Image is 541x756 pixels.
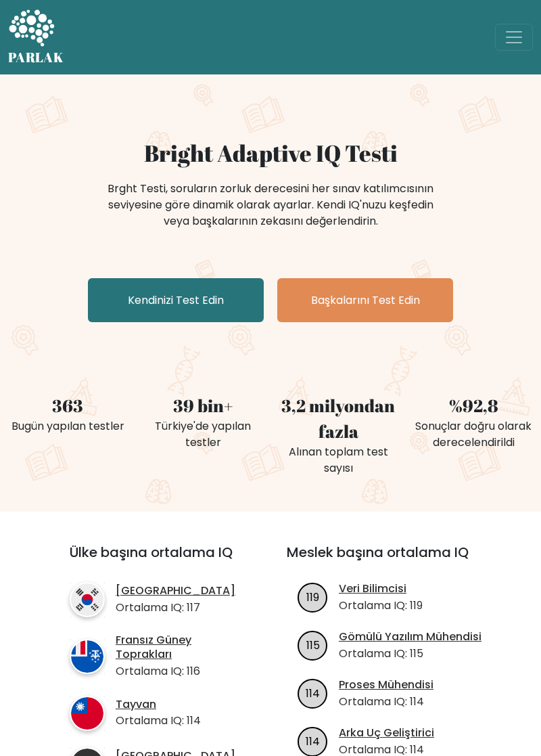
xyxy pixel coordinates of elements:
font: Bugün yapılan testler [11,418,124,434]
font: Arka Uç Geliştirici [339,725,434,740]
font: Meslek başına ortalama IQ [287,543,469,562]
a: Fransız Güney Toprakları [116,633,238,662]
font: Proses Mühendisi [339,677,433,692]
font: Türkiye'de yapılan testler [155,418,251,450]
img: ülke [70,582,105,617]
font: Fransız Güney Toprakları [116,632,191,662]
font: Veri Bilimcisi [339,581,406,596]
text: 114 [306,734,320,749]
font: Tayvan [116,696,156,712]
font: Başkalarını Test Edin [311,292,420,308]
a: Veri Bilimcisi [339,582,423,596]
font: Kendinizi Test Edin [128,292,224,308]
font: 363 [52,394,83,417]
text: 114 [306,686,320,701]
font: %92,8 [449,394,498,417]
font: Ortalama IQ: 117 [116,600,200,615]
font: Ortalama IQ: 114 [339,694,424,709]
font: Brght Testi, soruların zorluk derecesini her sınav katılımcısının seviyesine göre dinamik olarak ... [108,181,433,229]
font: Sonuçlar doğru olarak derecelendirildi [415,418,532,450]
a: Arka Uç Geliştirici [339,726,434,740]
font: Ortalama IQ: 114 [116,713,201,728]
font: PARLAK [8,48,64,66]
font: Alınan toplam test sayısı [289,444,388,476]
img: ülke [70,696,105,731]
font: 39 bin+ [173,394,233,417]
font: 3,2 milyondan fazla [281,394,395,443]
font: Ortalama IQ: 119 [339,598,423,613]
a: Başkalarını Test Edin [277,278,453,322]
font: Ortalama IQ: 116 [116,663,200,679]
text: 119 [306,590,319,605]
button: Gezinmeyi aç/kapat [495,24,533,51]
a: [GEOGRAPHIC_DATA] [116,584,235,598]
a: Tayvan [116,698,201,712]
a: Kendinizi Test Edin [88,278,264,322]
font: Gömülü Yazılım Mühendisi [339,629,481,644]
font: Bright Adaptive IQ Testi [144,137,398,169]
a: PARLAK [8,5,64,69]
a: Proses Mühendisi [339,678,433,692]
font: Ortalama IQ: 115 [339,646,423,661]
font: Ülke başına ortalama IQ [70,543,233,562]
a: Gömülü Yazılım Mühendisi [339,630,481,644]
font: [GEOGRAPHIC_DATA] [116,583,235,598]
text: 115 [306,638,320,653]
img: ülke [70,639,105,674]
